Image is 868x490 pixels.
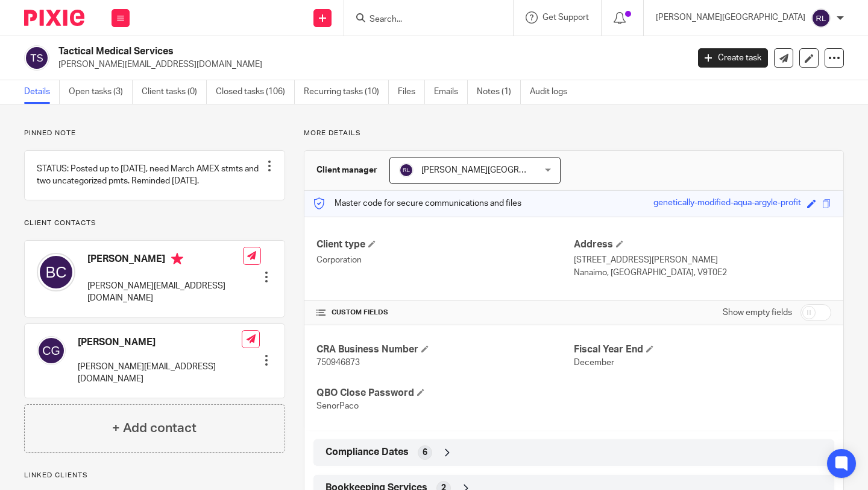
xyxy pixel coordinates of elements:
a: Files [398,80,425,104]
p: Linked clients [24,471,285,480]
img: Pixie [24,10,84,26]
p: [PERSON_NAME][EMAIL_ADDRESS][DOMAIN_NAME] [78,361,242,386]
a: Closed tasks (106) [216,80,295,104]
h2: Tactical Medical Services [58,45,556,58]
a: Audit logs [530,80,576,104]
h4: CUSTOM FIELDS [316,308,574,317]
p: Nanaimo, [GEOGRAPHIC_DATA], V9T0E2 [574,267,831,279]
span: Get Support [542,13,589,22]
a: Emails [434,80,468,104]
a: Create task [698,48,768,68]
span: December [574,358,614,367]
h3: Client manager [316,164,377,176]
h4: [PERSON_NAME] [87,253,243,268]
p: [STREET_ADDRESS][PERSON_NAME] [574,254,831,266]
span: SenorPaco [316,402,359,410]
a: Recurring tasks (10) [304,80,389,104]
i: Primary [171,253,183,265]
p: Pinned note [24,129,285,138]
h4: + Add contact [112,419,197,437]
span: [PERSON_NAME][GEOGRAPHIC_DATA] [421,166,571,174]
img: svg%3E [811,8,831,28]
input: Search [368,14,477,25]
span: 750946873 [316,358,360,367]
a: Notes (1) [477,80,521,104]
p: [PERSON_NAME][GEOGRAPHIC_DATA] [656,11,805,24]
h4: Address [574,238,831,251]
img: svg%3E [37,253,75,291]
a: Client tasks (0) [142,80,207,104]
h4: QBO Close Password [316,387,574,399]
p: More details [304,129,844,138]
a: Details [24,80,60,104]
p: [PERSON_NAME][EMAIL_ADDRESS][DOMAIN_NAME] [87,280,243,305]
p: Client contacts [24,218,285,228]
div: genetically-modified-aqua-argyle-profit [653,197,801,211]
p: Master code for secure communications and files [313,197,521,209]
h4: Client type [316,238,574,251]
h4: [PERSON_NAME] [78,336,242,349]
p: [PERSON_NAME][EMAIL_ADDRESS][DOMAIN_NAME] [58,59,680,71]
img: svg%3E [37,336,66,365]
p: Corporation [316,254,574,266]
span: 6 [423,447,427,459]
a: Open tasks (3) [69,80,133,104]
img: svg%3E [24,45,49,71]
label: Show empty fields [723,307,792,319]
h4: Fiscal Year End [574,343,831,356]
img: svg%3E [399,163,414,177]
span: Compliance Dates [325,446,409,459]
h4: CRA Business Number [316,343,574,356]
